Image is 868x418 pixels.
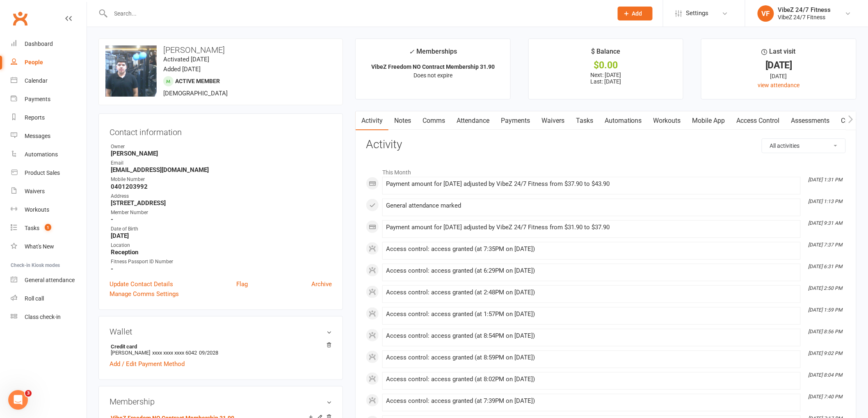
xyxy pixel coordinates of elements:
span: Active member [175,78,220,84]
div: VF [758,5,774,22]
span: Add [632,10,642,17]
div: Fitness Passport ID Number [111,258,332,266]
a: Messages [11,127,87,145]
i: [DATE] 9:31 AM [809,220,843,226]
div: Location [111,242,332,249]
i: [DATE] 7:37 PM [809,242,843,248]
a: Workouts [648,111,687,130]
a: Reports [11,108,87,127]
div: Payments [25,96,50,102]
span: [DEMOGRAPHIC_DATA] [163,90,228,97]
p: Next: [DATE] Last: [DATE] [536,72,676,85]
a: Calendar [11,72,87,90]
a: Payments [11,90,87,108]
a: Tasks 1 [11,219,87,237]
a: view attendance [758,82,800,88]
a: Flag [236,279,248,289]
div: $0.00 [536,61,676,70]
div: Reports [25,114,45,121]
div: Dashboard [25,41,53,47]
div: Access control: access granted (at 6:29PM on [DATE]) [386,267,797,274]
time: Activated [DATE] [163,56,209,63]
button: Add [618,7,653,20]
a: Clubworx [10,8,30,29]
div: Tasks [25,225,39,231]
h3: Activity [366,138,846,151]
div: Access control: access granted (at 8:02PM on [DATE]) [386,376,797,383]
i: [DATE] 2:50 PM [809,285,843,291]
div: $ Balance [591,46,620,61]
a: Attendance [451,111,495,130]
a: Workouts [11,201,87,219]
i: [DATE] 8:56 PM [809,329,843,334]
a: Update Contact Details [110,279,173,289]
i: [DATE] 6:31 PM [809,264,843,269]
a: Assessments [786,111,836,130]
div: Memberships [409,46,457,61]
div: Owner [111,143,332,151]
div: Last visit [762,46,796,61]
div: Product Sales [25,169,60,176]
i: [DATE] 7:40 PM [809,394,843,400]
div: Access control: access granted (at 1:57PM on [DATE]) [386,311,797,318]
h3: Membership [110,397,332,406]
strong: [PERSON_NAME] [111,150,332,157]
a: Mobile App [687,111,731,130]
i: [DATE] 1:31 PM [809,177,843,183]
div: People [25,59,43,66]
div: Access control: access granted (at 7:39PM on [DATE]) [386,398,797,404]
div: Class check-in [25,314,61,320]
div: Workouts [25,206,49,213]
div: Payment amount for [DATE] adjusted by VibeZ 24/7 Fitness from $37.90 to $43.90 [386,181,797,188]
div: Member Number [111,209,332,217]
i: [DATE] 1:13 PM [809,199,843,204]
div: Calendar [25,77,48,84]
strong: [EMAIL_ADDRESS][DOMAIN_NAME] [111,166,332,174]
h3: Contact information [110,124,332,137]
div: Address [111,192,332,200]
span: 3 [25,390,32,397]
span: 1 [45,224,51,231]
i: [DATE] 8:04 PM [809,372,843,378]
a: Archive [311,279,332,289]
div: VibeZ 24/7 Fitness [778,6,831,14]
div: Access control: access granted (at 7:35PM on [DATE]) [386,246,797,253]
a: Automations [11,145,87,164]
i: [DATE] 9:02 PM [809,350,843,356]
span: Does not expire [413,72,452,79]
div: General attendance marked [386,202,797,209]
a: Activity [356,111,388,130]
span: xxxx xxxx xxxx 6042 [152,350,197,356]
a: Comms [417,111,451,130]
strong: VibeZ Freedom NO Contract Membership 31.90 [371,63,495,70]
div: Date of Birth [111,225,332,233]
h3: [PERSON_NAME] [105,45,336,54]
li: This Month [366,164,846,177]
a: Roll call [11,289,87,308]
strong: Credit card [111,343,328,350]
div: Automations [25,151,58,158]
iframe: Intercom live chat [8,390,28,410]
strong: Reception [111,249,332,256]
div: Access control: access granted (at 8:54PM on [DATE]) [386,332,797,339]
div: [DATE] [709,72,849,81]
div: Mobile Number [111,176,332,183]
div: VibeZ 24/7 Fitness [778,14,831,21]
div: What's New [25,243,54,250]
a: Tasks [570,111,599,130]
div: Roll call [25,295,44,302]
i: ✓ [409,48,414,56]
div: General attendance [25,277,75,283]
a: Manage Comms Settings [110,289,179,299]
div: Messages [25,133,50,139]
strong: - [111,265,332,273]
time: Added [DATE] [163,66,201,73]
a: Dashboard [11,35,87,53]
a: What's New [11,237,87,256]
strong: - [111,216,332,223]
a: Add / Edit Payment Method [110,359,185,369]
strong: [STREET_ADDRESS] [111,199,332,207]
div: Email [111,159,332,167]
a: Payments [495,111,536,130]
li: [PERSON_NAME] [110,342,332,357]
